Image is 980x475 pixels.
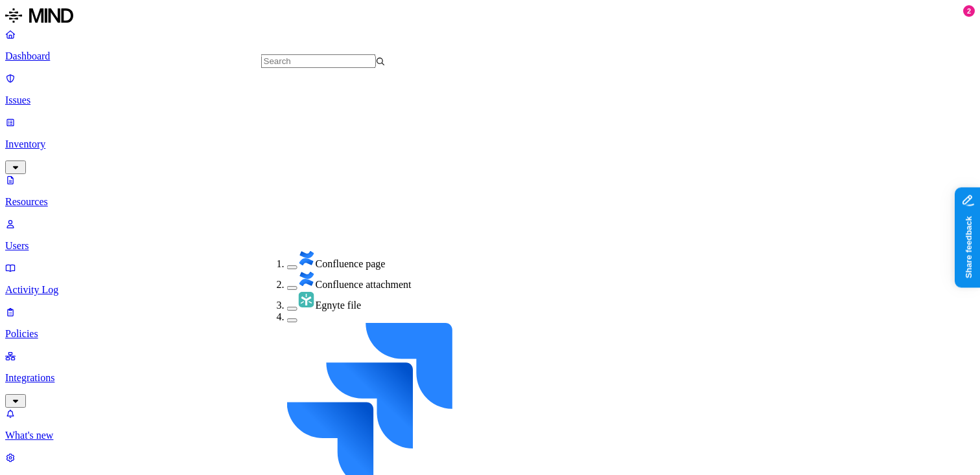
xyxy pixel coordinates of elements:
[5,408,975,441] a: What's new
[5,72,975,106] a: Issues
[5,94,975,106] p: Issues
[5,174,975,208] a: Resources
[5,240,975,252] p: Users
[5,306,975,340] a: Policies
[261,54,376,68] input: Search
[5,196,975,208] p: Resources
[5,116,975,172] a: Inventory
[5,350,975,406] a: Integrations
[5,138,975,150] p: Inventory
[316,258,386,269] span: Confluence page
[5,328,975,340] p: Policies
[5,218,975,252] a: Users
[5,5,975,28] a: MIND
[316,300,362,311] span: Egnyte file
[297,291,316,309] img: egnyte.svg
[5,50,975,62] p: Dashboard
[5,372,975,384] p: Integrations
[5,5,73,26] img: MIND
[297,249,316,267] img: confluence.svg
[316,279,412,290] span: Confluence attachment
[5,28,975,62] a: Dashboard
[297,270,316,288] img: confluence.svg
[963,5,975,17] div: 2
[5,262,975,296] a: Activity Log
[5,284,975,296] p: Activity Log
[5,430,975,441] p: What's new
